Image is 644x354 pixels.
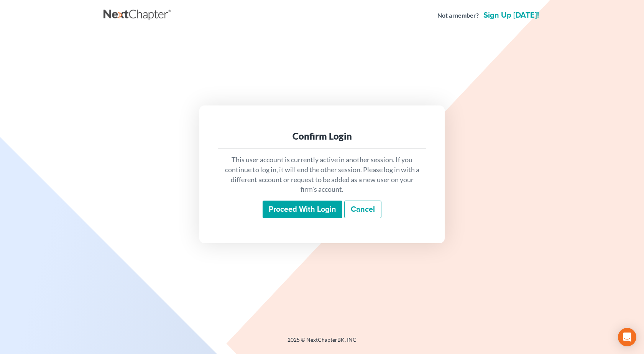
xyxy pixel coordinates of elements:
[482,12,540,19] a: Sign up [DATE]!
[618,328,636,346] div: Open Intercom Messenger
[103,336,540,350] div: 2025 © NextChapterBK, INC
[263,201,342,218] input: Proceed with login
[224,130,420,142] div: Confirm Login
[344,201,381,218] a: Cancel
[437,11,479,20] strong: Not a member?
[224,155,420,194] p: This user account is currently active in another session. If you continue to log in, it will end ...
